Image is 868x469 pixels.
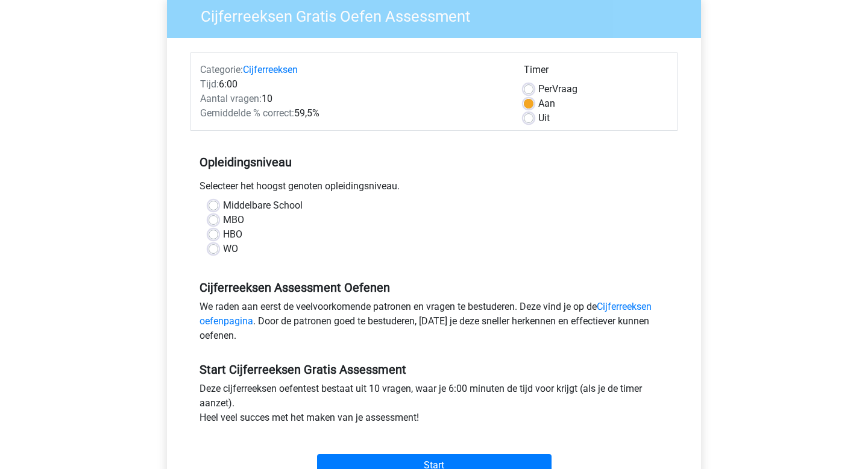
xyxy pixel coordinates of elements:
[200,78,219,90] span: Tijd:
[538,82,577,96] label: Vraag
[538,96,555,111] label: Aan
[200,93,262,104] span: Aantal vragen:
[200,64,243,75] span: Categorie:
[538,111,550,125] label: Uit
[223,242,238,256] label: WO
[223,227,242,242] label: HBO
[200,280,668,295] h5: Cijferreeksen Assessment Oefenen
[190,382,678,430] div: Deze cijferreeksen oefentest bestaat uit 10 vragen, waar je 6:00 minuten de tijd voor krijgt (als...
[243,64,298,75] a: Cijferreeksen
[223,213,244,227] label: MBO
[190,300,678,348] div: We raden aan eerst de veelvoorkomende patronen en vragen te bestuderen. Deze vind je op de . Door...
[538,83,552,95] span: Per
[191,106,515,121] div: 59,5%
[190,179,678,198] div: Selecteer het hoogst genoten opleidingsniveau.
[186,2,692,26] h3: Cijferreeksen Gratis Oefen Assessment
[200,107,294,119] span: Gemiddelde % correct:
[191,77,515,92] div: 6:00
[223,198,303,213] label: Middelbare School
[200,362,668,377] h5: Start Cijferreeksen Gratis Assessment
[524,63,668,82] div: Timer
[191,92,515,106] div: 10
[200,150,668,174] h5: Opleidingsniveau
